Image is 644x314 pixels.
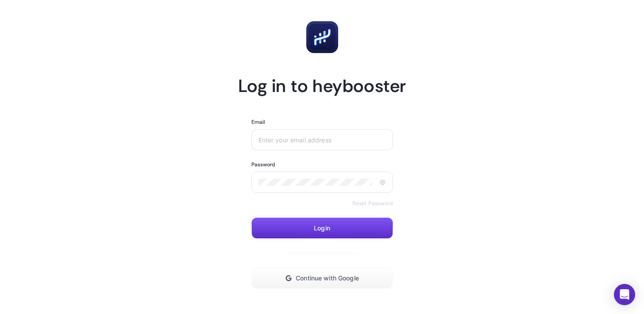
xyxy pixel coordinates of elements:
[314,225,330,232] span: Login
[352,200,393,207] a: Reset Password
[258,136,382,143] input: Enter your email address
[251,119,266,126] label: Email
[251,161,275,168] label: Password
[251,268,393,289] button: Continue with Google
[614,284,635,305] div: Open Intercom Messenger
[296,275,359,282] span: Continue with Google
[238,74,406,97] h1: Log in to heybooster
[251,218,393,239] button: Login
